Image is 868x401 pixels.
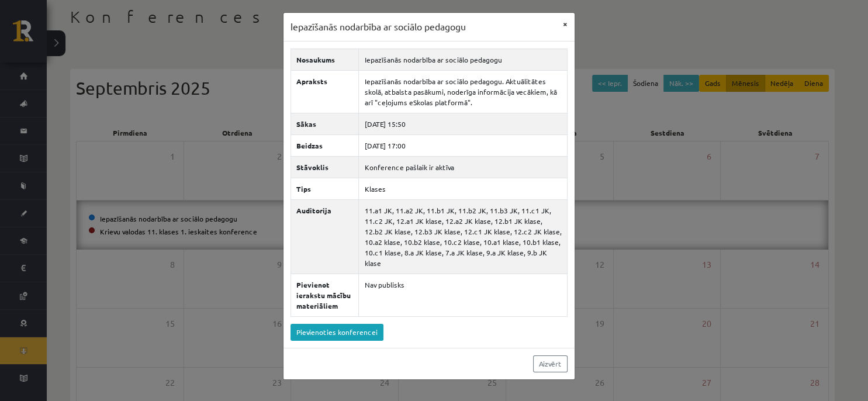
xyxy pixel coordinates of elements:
td: Iepazīšanās nodarbība ar sociālo pedagogu. Aktuālitātes skolā, atbalsta pasākumi, noderīga inform... [359,70,568,113]
th: Beidzas [291,134,359,156]
td: [DATE] 17:00 [359,134,568,156]
td: Konference pašlaik ir aktīva [359,156,568,178]
a: Aizvērt [533,355,568,372]
button: × [556,13,575,35]
th: Nosaukums [291,49,359,70]
th: Pievienot ierakstu mācību materiāliem [291,274,359,316]
th: Apraksts [291,70,359,113]
th: Auditorija [291,199,359,274]
td: Iepazīšanās nodarbība ar sociālo pedagogu [359,49,568,70]
td: [DATE] 15:50 [359,113,568,134]
th: Stāvoklis [291,156,359,178]
th: Tips [291,178,359,199]
td: Nav publisks [359,274,568,316]
h3: Iepazīšanās nodarbība ar sociālo pedagogu [291,20,466,34]
td: 11.a1 JK, 11.a2 JK, 11.b1 JK, 11.b2 JK, 11.b3 JK, 11.c1 JK, 11.c2 JK, 12.a1 JK klase, 12.a2 JK kl... [359,199,568,274]
td: Klases [359,178,568,199]
a: Pievienoties konferencei [291,324,383,341]
th: Sākas [291,113,359,134]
